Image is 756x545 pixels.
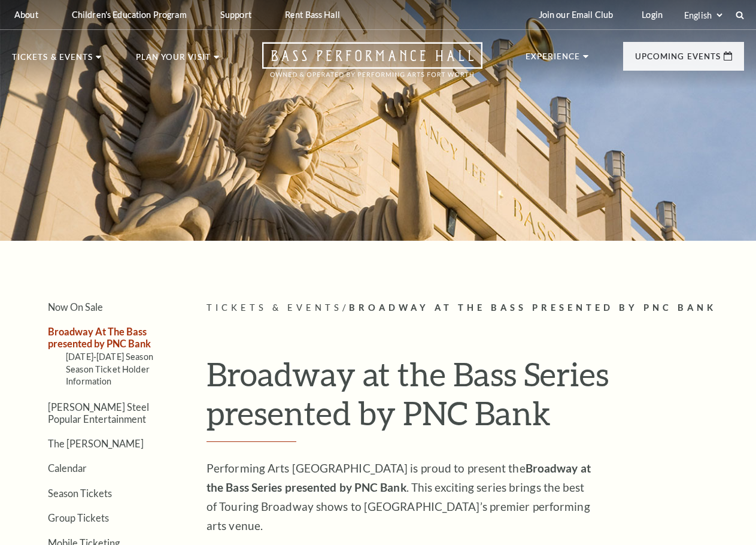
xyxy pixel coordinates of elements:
p: / [207,301,744,316]
p: Support [220,10,251,20]
a: Season Tickets [48,488,112,499]
a: Group Tickets [48,512,109,523]
p: Upcoming Events [635,53,721,67]
a: Broadway At The Bass presented by PNC Bank [48,326,151,349]
p: Children's Education Program [72,10,187,20]
a: Now On Sale [48,301,103,313]
a: [DATE]-[DATE] Season [66,352,153,362]
h1: Broadway at the Bass Series presented by PNC Bank [207,355,744,443]
a: Season Ticket Holder Information [66,364,150,386]
a: Calendar [48,462,87,474]
p: Plan Your Visit [136,53,211,68]
a: The [PERSON_NAME] [48,438,144,449]
a: [PERSON_NAME] Steel Popular Entertainment [48,401,149,424]
strong: Broadway at the Bass Series presented by PNC Bank [207,461,591,494]
span: Tickets & Events [207,302,342,313]
span: Broadway At The Bass presented by PNC Bank [349,302,716,313]
select: Select: [682,10,724,21]
p: About [14,10,38,20]
p: Tickets & Events [12,53,93,68]
p: Performing Arts [GEOGRAPHIC_DATA] is proud to present the . This exciting series brings the best ... [207,459,596,535]
p: Experience [526,53,581,67]
p: Rent Bass Hall [285,10,340,20]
